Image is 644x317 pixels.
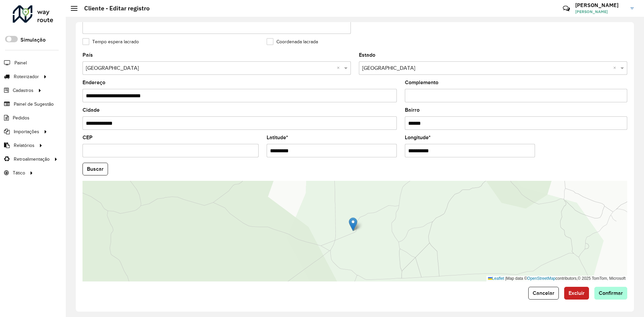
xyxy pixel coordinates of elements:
[575,9,626,15] span: [PERSON_NAME]
[488,276,504,281] a: Leaflet
[349,217,357,231] img: Marker
[559,1,574,16] a: Contato Rápido
[564,287,589,300] button: Excluir
[575,2,626,8] h3: [PERSON_NAME]
[14,73,39,80] span: Roteirizador
[267,38,318,45] label: Coordenada lacrada
[486,276,627,281] div: Map data © contributors,© 2025 TomTom, Microsoft
[569,290,585,296] span: Excluir
[83,106,100,114] label: Cidade
[14,101,54,108] span: Painel de Sugestão
[337,64,342,72] span: Clear all
[14,59,27,66] span: Painel
[83,78,105,87] label: Endereço
[83,38,139,45] label: Tempo espera lacrado
[20,36,46,44] label: Simulação
[505,276,506,281] span: |
[83,134,93,142] label: CEP
[359,51,375,59] label: Estado
[405,134,431,142] label: Longitude
[77,5,150,12] h2: Cliente - Editar registro
[13,169,25,176] span: Tático
[405,106,420,114] label: Bairro
[14,156,50,163] span: Retroalimentação
[14,142,35,149] span: Relatórios
[13,114,30,121] span: Pedidos
[528,287,559,300] button: Cancelar
[527,276,556,281] a: OpenStreetMap
[13,87,34,94] span: Cadastros
[83,51,93,59] label: País
[594,287,627,300] button: Confirmar
[267,134,288,142] label: Latitude
[14,128,39,135] span: Importações
[599,290,623,296] span: Confirmar
[613,64,619,72] span: Clear all
[405,78,438,87] label: Complemento
[533,290,554,296] span: Cancelar
[83,163,108,175] button: Buscar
